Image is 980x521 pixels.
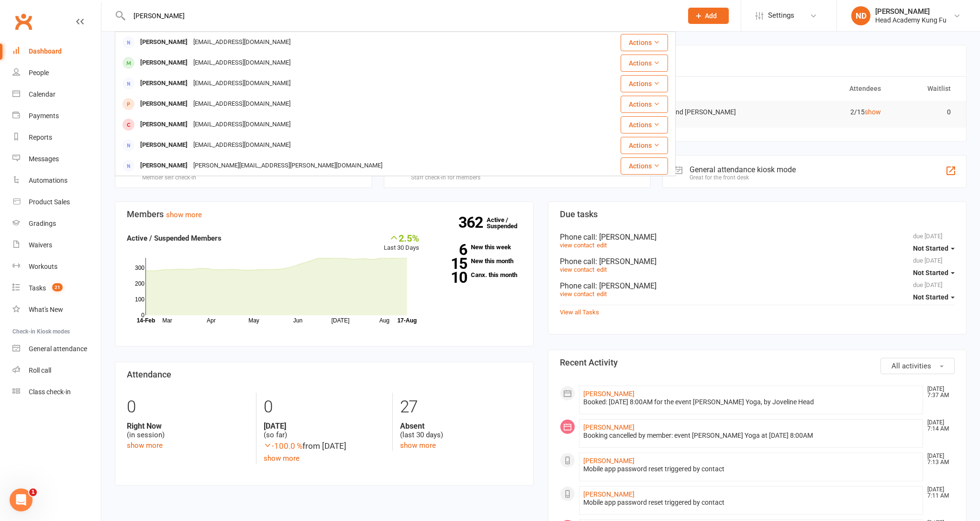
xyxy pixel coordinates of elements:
[12,381,101,403] a: Class kiosk mode
[690,174,796,181] div: Great for the front desk
[137,97,190,111] div: [PERSON_NAME]
[11,10,35,33] a: Clubworx
[29,345,87,353] div: General attendance
[29,177,67,184] div: Automations
[913,293,948,301] span: Not Started
[127,421,249,431] strong: Right Now
[29,90,56,98] div: Calendar
[137,56,190,70] div: [PERSON_NAME]
[621,55,668,72] button: Actions
[875,7,947,16] div: [PERSON_NAME]
[875,16,947,24] div: Head Academy Kung Fu
[750,101,890,123] td: 2/15
[127,210,522,219] h3: Members
[583,490,635,498] a: [PERSON_NAME]
[621,157,668,175] button: Actions
[923,487,954,499] time: [DATE] 7:11 AM
[913,269,948,277] span: Not Started
[611,101,750,123] td: [PERSON_NAME] and [PERSON_NAME]
[891,362,931,370] span: All activities
[560,281,955,290] div: Phone call
[12,127,101,148] a: Reports
[137,159,190,173] div: [PERSON_NAME]
[29,220,56,227] div: Gradings
[166,211,202,219] a: show more
[29,69,49,77] div: People
[29,388,71,396] div: Class check-in
[29,133,52,141] div: Reports
[688,8,729,24] button: Add
[12,191,101,213] a: Product Sales
[29,366,51,374] div: Roll call
[597,266,607,273] a: edit
[264,421,385,440] div: (so far)
[29,263,57,270] div: Workouts
[29,241,52,249] div: Waivers
[12,213,101,234] a: Gradings
[127,441,163,450] a: show more
[264,440,385,453] div: from [DATE]
[127,421,249,440] div: (in session)
[923,453,954,466] time: [DATE] 7:13 AM
[12,148,101,170] a: Messages
[621,96,668,113] button: Actions
[264,441,302,451] span: -100.0 %
[560,266,594,273] a: view contact
[12,170,101,191] a: Automations
[190,97,293,111] div: [EMAIL_ADDRESS][DOMAIN_NAME]
[913,244,948,252] span: Not Started
[890,101,959,123] td: 0
[434,270,467,285] strong: 10
[768,5,794,26] span: Settings
[851,6,870,25] div: ND
[411,174,480,181] div: Staff check-in for members
[750,77,890,101] th: Attendees
[434,258,522,264] a: 15New this month
[560,290,594,298] a: view contact
[29,284,46,292] div: Tasks
[583,390,635,398] a: [PERSON_NAME]
[597,242,607,249] a: edit
[400,441,436,450] a: show more
[560,358,955,367] h3: Recent Activity
[190,159,385,173] div: [PERSON_NAME][EMAIL_ADDRESS][PERSON_NAME][DOMAIN_NAME]
[560,210,955,219] h3: Due tasks
[12,360,101,381] a: Roll call
[127,393,249,421] div: 0
[583,465,919,473] div: Mobile app password reset triggered by contact
[583,398,919,406] div: Booked: [DATE] 8:00AM for the event [PERSON_NAME] Yoga, by Joveline Head
[29,488,37,496] span: 1
[29,198,70,206] div: Product Sales
[12,299,101,321] a: What's New
[264,421,385,431] strong: [DATE]
[865,108,881,116] a: show
[384,233,419,243] div: 2.5%
[611,77,750,101] th: Trainer
[560,233,955,242] div: Phone call
[560,309,599,316] a: View all Tasks
[595,281,657,290] span: : [PERSON_NAME]
[595,257,657,266] span: : [PERSON_NAME]
[560,242,594,249] a: view contact
[12,62,101,84] a: People
[12,234,101,256] a: Waivers
[190,56,293,70] div: [EMAIL_ADDRESS][DOMAIN_NAME]
[12,277,101,299] a: Tasks 21
[12,41,101,62] a: Dashboard
[400,421,522,431] strong: Absent
[583,457,635,465] a: [PERSON_NAME]
[190,77,293,90] div: [EMAIL_ADDRESS][DOMAIN_NAME]
[487,210,529,236] a: 362Active / Suspended
[190,35,293,49] div: [EMAIL_ADDRESS][DOMAIN_NAME]
[264,393,385,421] div: 0
[923,420,954,432] time: [DATE] 7:14 AM
[127,370,522,379] h3: Attendance
[583,423,635,431] a: [PERSON_NAME]
[583,499,919,507] div: Mobile app password reset triggered by contact
[434,244,522,250] a: 6New this week
[29,306,63,313] div: What's New
[621,75,668,92] button: Actions
[400,421,522,440] div: (last 30 days)
[913,264,955,281] button: Not Started
[137,138,190,152] div: [PERSON_NAME]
